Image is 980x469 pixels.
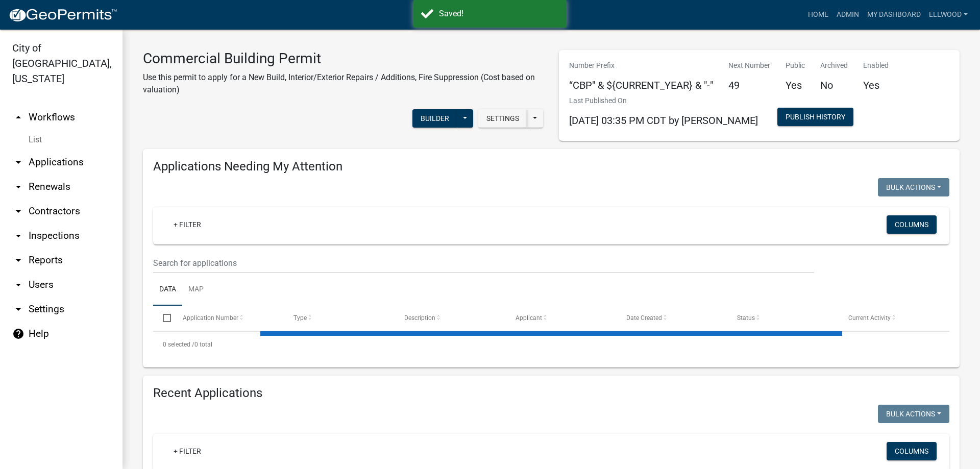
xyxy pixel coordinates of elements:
[569,114,758,127] span: [DATE] 03:35 PM CDT by [PERSON_NAME]
[863,5,925,24] a: My Dashboard
[153,306,173,330] datatable-header-cell: Select
[12,230,24,242] i: arrow_drop_down
[878,405,949,423] button: Bulk Actions
[786,79,805,91] h5: Yes
[12,328,24,340] i: help
[626,314,662,322] span: Date Created
[153,332,949,357] div: 0 total
[878,178,949,196] button: Bulk Actions
[12,205,24,217] i: arrow_drop_down
[153,159,949,174] h4: Applications Needing My Attention
[182,274,210,306] a: Map
[404,314,435,322] span: Description
[839,306,949,330] datatable-header-cell: Current Activity
[727,306,838,330] datatable-header-cell: Status
[12,254,24,266] i: arrow_drop_down
[887,442,937,460] button: Columns
[12,156,24,168] i: arrow_drop_down
[12,111,24,124] i: arrow_drop_up
[777,114,853,122] wm-modal-confirm: Workflow Publish History
[12,279,24,291] i: arrow_drop_down
[569,60,713,71] p: Number Prefix
[863,79,889,91] h5: Yes
[439,8,559,20] div: Saved!
[153,386,949,401] h4: Recent Applications
[183,314,238,322] span: Application Number
[832,5,863,24] a: Admin
[887,215,937,234] button: Columns
[165,215,209,234] a: + Filter
[143,50,544,67] h3: Commercial Building Permit
[863,60,889,71] p: Enabled
[820,60,848,71] p: Archived
[506,306,617,330] datatable-header-cell: Applicant
[569,79,713,91] h5: “CBP" & ${CURRENT_YEAR} & "-"
[293,314,307,322] span: Type
[786,60,805,71] p: Public
[804,5,832,24] a: Home
[569,95,758,106] p: Last Published On
[617,306,727,330] datatable-header-cell: Date Created
[12,303,24,315] i: arrow_drop_down
[143,71,544,96] p: Use this permit to apply for a New Build, Interior/Exterior Repairs / Additions, Fire Suppression...
[777,108,853,126] button: Publish History
[12,181,24,193] i: arrow_drop_down
[284,306,395,330] datatable-header-cell: Type
[478,109,527,128] button: Settings
[848,314,891,322] span: Current Activity
[925,5,972,24] a: Ellwood
[820,79,848,91] h5: No
[153,253,814,274] input: Search for applications
[516,314,542,322] span: Applicant
[165,442,209,460] a: + Filter
[728,79,770,91] h5: 49
[412,109,457,128] button: Builder
[173,306,283,330] datatable-header-cell: Application Number
[728,60,770,71] p: Next Number
[395,306,505,330] datatable-header-cell: Description
[163,341,194,348] span: 0 selected /
[153,274,182,306] a: Data
[737,314,755,322] span: Status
